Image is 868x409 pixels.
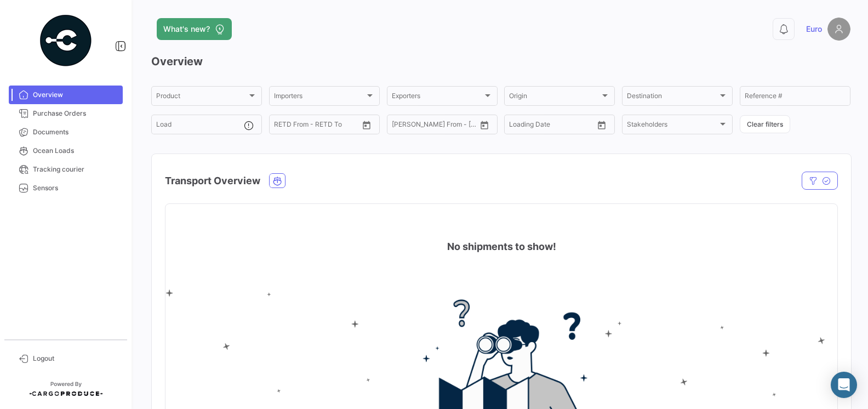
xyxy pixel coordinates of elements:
span: Ocean Loads [33,146,118,156]
div: Abrir Intercom Messenger [831,372,857,398]
button: Open calendar [476,117,493,133]
span: Tracking courier [33,164,118,174]
span: Sensors [33,183,118,193]
span: Logout [33,354,118,363]
a: Purchase Orders [9,104,123,123]
button: Open calendar [593,117,610,133]
button: Ocean [270,174,285,188]
input: From [274,122,289,130]
button: What's new? [157,18,232,40]
h4: Transport Overview [165,173,260,189]
button: Clear filters [740,115,790,133]
span: Exporters [392,94,483,101]
input: To [532,122,572,130]
a: Sensors [9,179,123,197]
input: To [415,122,455,130]
a: Overview [9,86,123,104]
input: To [297,122,337,130]
span: Purchase Orders [33,109,118,118]
a: Ocean Loads [9,141,123,160]
img: powered-by.png [38,13,93,68]
h4: No shipments to show! [447,239,556,254]
input: From [392,122,407,130]
span: What's new? [163,24,210,35]
h3: Overview [151,54,850,69]
span: Product [156,94,247,101]
img: placeholder-user.png [827,18,850,41]
span: Documents [33,127,118,137]
span: Euro [806,24,822,35]
button: Open calendar [358,117,375,133]
span: Destination [627,94,718,101]
a: Documents [9,123,123,141]
a: Tracking courier [9,160,123,179]
input: From [509,122,524,130]
span: Stakeholders [627,122,718,130]
span: Importers [274,94,365,101]
span: Origin [509,94,600,101]
span: Overview [33,90,118,100]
